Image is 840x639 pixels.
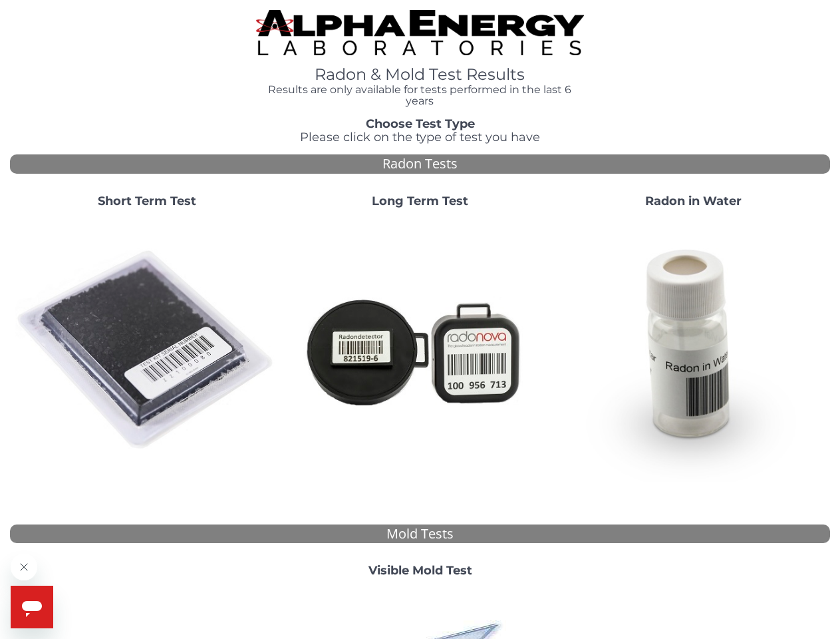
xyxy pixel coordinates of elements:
[98,194,196,208] strong: Short Term Test
[645,194,742,208] strong: Radon in Water
[300,130,540,144] span: Please click on the type of test you have
[8,9,29,20] span: Help
[15,219,278,482] img: ShortTerm.jpg
[372,194,468,208] strong: Long Term Test
[368,563,472,578] strong: Visible Mold Test
[256,10,584,55] img: TightCrop.jpg
[10,525,830,544] div: Mold Tests
[256,66,584,83] h1: Radon & Mold Test Results
[366,116,475,131] strong: Choose Test Type
[256,84,584,107] h4: Results are only available for tests performed in the last 6 years
[11,554,37,580] iframe: Close message
[11,586,53,628] iframe: Button to launch messaging window
[289,219,551,482] img: Radtrak2vsRadtrak3.jpg
[10,154,830,174] div: Radon Tests
[562,219,825,482] img: RadoninWater.jpg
